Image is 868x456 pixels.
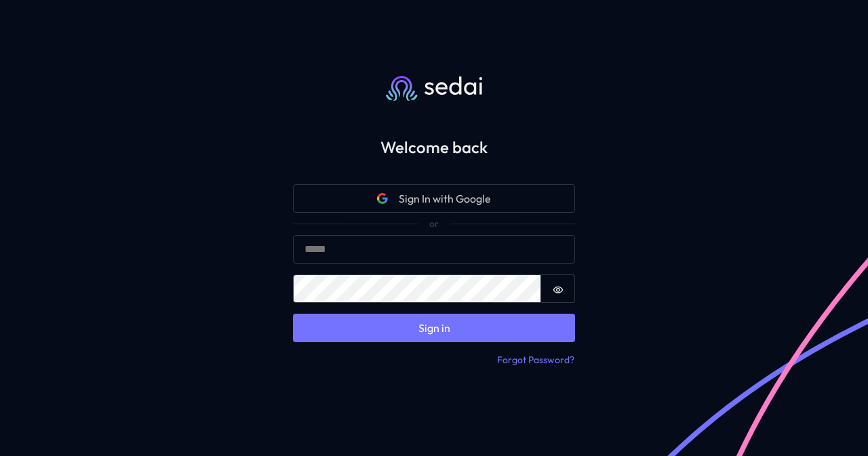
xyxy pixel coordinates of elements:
span: Sign In with Google [399,190,491,207]
button: Sign in [293,314,575,342]
button: Google iconSign In with Google [293,184,575,213]
svg: Google icon [377,193,388,204]
h2: Welcome back [271,138,597,157]
button: Forgot Password? [496,353,575,368]
button: Show password [541,274,575,303]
